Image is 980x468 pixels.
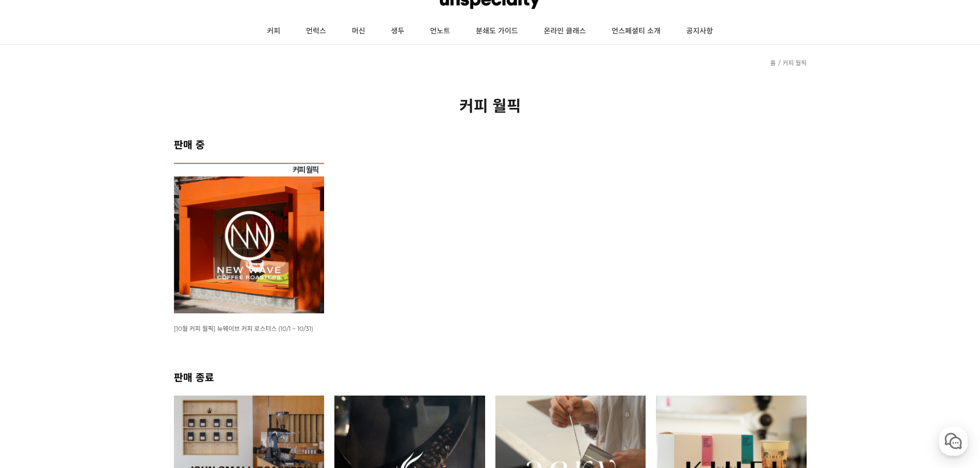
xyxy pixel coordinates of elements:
[68,326,133,351] a: 대화
[463,18,531,44] a: 분쇄도 가이드
[770,59,776,67] a: 홈
[3,326,68,351] a: 홈
[673,18,726,44] a: 공지사항
[293,18,339,44] a: 언럭스
[174,93,807,116] h2: 커피 월픽
[531,18,599,44] a: 온라인 클래스
[417,18,463,44] a: 언노트
[159,341,171,349] span: 설정
[339,18,378,44] a: 머신
[174,325,313,332] span: [10월 커피 월픽] 뉴웨이브 커피 로스터스 (10/1 ~ 10/31)
[94,342,106,350] span: 대화
[782,59,807,67] a: 커피 월픽
[32,341,39,349] span: 홈
[599,18,673,44] a: 언스페셜티 소개
[174,324,313,332] a: [10월 커피 월픽] 뉴웨이브 커피 로스터스 (10/1 ~ 10/31)
[174,369,807,384] h2: 판매 종료
[254,18,293,44] a: 커피
[133,326,198,351] a: 설정
[378,18,417,44] a: 생두
[174,163,325,313] img: [10월 커피 월픽] 뉴웨이브 커피 로스터스 (10/1 ~ 10/31)
[174,137,807,152] h2: 판매 중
